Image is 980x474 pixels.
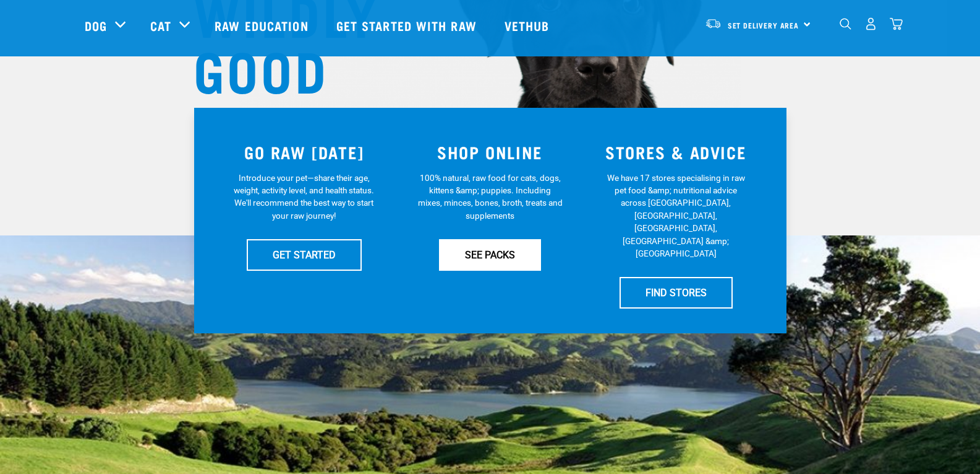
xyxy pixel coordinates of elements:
[231,172,377,222] p: Introduce your pet—share their age, weight, activity level, and health status. We'll recommend th...
[417,172,563,222] p: 100% natural, raw food for cats, dogs, kittens &amp; puppies. Including mixes, minces, bones, bro...
[890,17,903,30] img: home-icon@2x.png
[247,239,362,270] a: GET STARTED
[728,23,799,27] span: Set Delivery Area
[864,17,877,30] img: user.png
[840,18,851,30] img: home-icon-1@2x.png
[603,172,749,260] p: We have 17 stores specialising in raw pet food &amp; nutritional advice across [GEOGRAPHIC_DATA],...
[219,143,390,162] h3: GO RAW [DATE]
[85,16,107,35] a: Dog
[324,1,492,50] a: Get started with Raw
[705,18,722,29] img: van-moving.png
[404,143,576,162] h3: SHOP ONLINE
[150,16,171,35] a: Cat
[202,1,323,50] a: Raw Education
[492,1,565,50] a: Vethub
[620,277,733,308] a: FIND STORES
[590,143,762,162] h3: STORES & ADVICE
[439,239,541,270] a: SEE PACKS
